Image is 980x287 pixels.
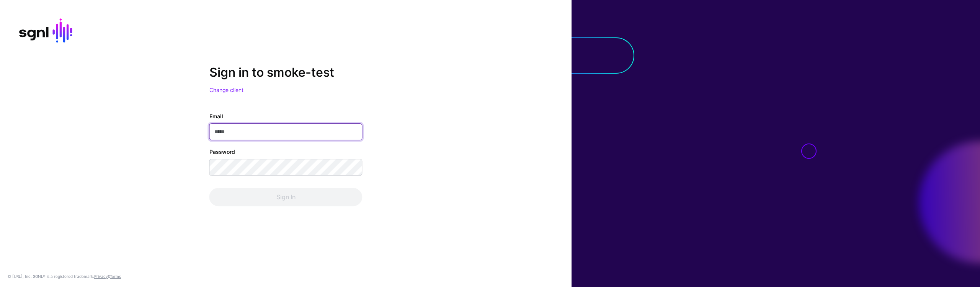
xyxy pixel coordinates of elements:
[110,274,121,279] a: Terms
[8,273,121,279] div: © [URL], Inc. SGNL® is a registered trademark. &
[209,87,243,94] a: Change client
[209,65,363,80] h2: Sign in to smoke-test
[209,148,235,156] label: Password
[209,113,223,121] label: Email
[94,274,108,279] a: Privacy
